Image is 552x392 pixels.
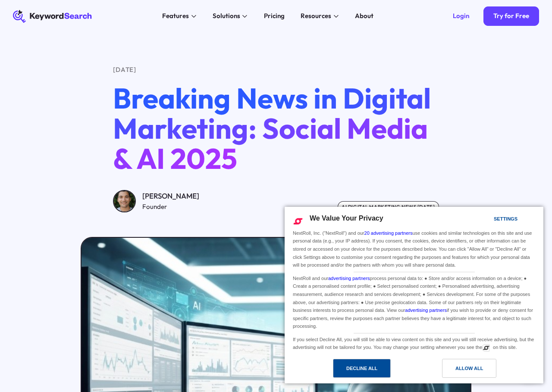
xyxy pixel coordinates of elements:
[113,80,431,176] span: Breaking News in Digital Marketing: Social Media & AI 2025
[259,10,289,23] a: Pricing
[455,364,483,373] div: Allow All
[338,201,439,212] div: ai digital marketing news [DATE]
[350,10,379,23] a: About
[290,359,414,382] a: Decline All
[494,214,517,224] div: Settings
[113,65,439,75] div: [DATE]
[328,276,370,281] a: advertising partners
[291,333,537,352] div: If you select Decline All, you will still be able to view content on this site and you will still...
[264,11,285,21] div: Pricing
[213,11,240,21] div: Solutions
[414,359,538,382] a: Allow All
[301,11,331,21] div: Resources
[453,12,469,20] div: Login
[162,11,189,21] div: Features
[364,230,413,236] a: 20 advertising partners
[346,364,377,373] div: Decline All
[493,12,529,20] div: Try for Free
[443,6,479,26] a: Login
[291,228,537,270] div: NextRoll, Inc. ("NextRoll") and our use cookies and similar technologies on this site and use per...
[142,190,199,202] div: [PERSON_NAME]
[479,212,499,228] a: Settings
[483,6,539,26] a: Try for Free
[355,11,373,21] div: About
[291,272,537,331] div: NextRoll and our process personal data to: ● Store and/or access information on a device; ● Creat...
[310,215,383,222] span: We Value Your Privacy
[142,202,199,212] div: Founder
[405,308,447,313] a: advertising partners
